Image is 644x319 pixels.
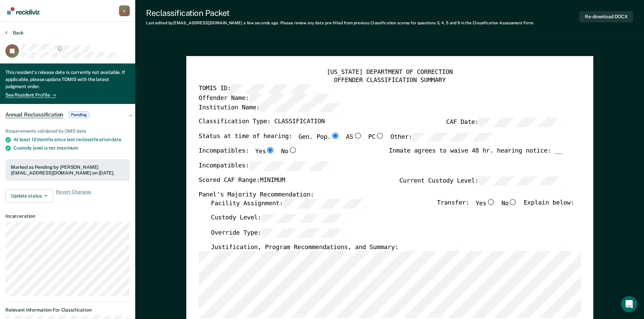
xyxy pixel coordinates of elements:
label: Gen. Pop. [298,133,339,142]
input: TOMIS ID: [231,84,314,94]
label: Yes [475,199,495,209]
div: Marked as Pending by [PERSON_NAME][EMAIL_ADDRESS][DOMAIN_NAME] on [DATE]. [11,164,124,176]
dt: Incarceration [5,213,130,219]
span: Pending [69,111,89,118]
input: Facility Assignment: [283,199,366,209]
input: Yes [266,147,275,153]
div: Incompatibles: [198,147,297,161]
input: AS [353,133,362,139]
label: CAF Date: [446,118,562,127]
label: No [281,147,297,156]
button: Re-download DOCX [579,11,633,22]
img: Recidiviz [7,7,40,15]
input: Custody Level: [261,214,344,223]
div: b [119,5,130,16]
span: Annual Reclassification [5,111,63,118]
span: maximum [57,145,78,151]
div: OFFENDER CLASSIFICATION SUMMARY [198,76,581,84]
button: Update status [5,189,53,203]
input: No [288,147,297,153]
dt: Relevant Information For Classification [5,307,130,313]
div: At least 12 months since last reclassification [14,137,130,142]
button: Profile dropdown button [119,5,130,16]
input: No [508,199,517,205]
input: CAF Date: [478,118,562,127]
input: Yes [486,199,495,205]
div: This resident's release date is currently not available. If applicable, please update TOMIS with ... [5,69,130,91]
label: Override Type: [211,229,344,238]
label: Yes [255,147,275,156]
input: PC [375,133,384,139]
label: Scored CAF Range: MINIMUM [198,176,285,186]
div: Open Intercom Messenger [621,296,637,312]
div: [US_STATE] DEPARTMENT OF CORRECTION [198,69,581,77]
input: Override Type: [261,229,344,238]
input: Incompatibles: [249,161,332,171]
div: Panel's Majority Recommendation: [198,191,562,199]
label: Other: [390,133,495,142]
input: Offender Name: [249,94,332,103]
div: Inmate agrees to waive 48 hr. hearing notice: __ [389,147,562,161]
label: AS [346,133,362,142]
span: date [111,137,121,142]
div: Transfer: Explain below: [437,199,574,214]
label: Custody Level: [211,214,344,223]
input: Institution Name: [260,103,343,112]
div: Last edited by [EMAIL_ADDRESS][DOMAIN_NAME] . Please review any data pre-filled from previous Cla... [146,21,534,25]
input: Current Custody Level: [478,176,562,186]
div: Requirements validated by OMS data [5,128,130,134]
label: PC [368,133,384,142]
label: Institution Name: [198,103,343,112]
a: See Resident Profile [5,92,56,98]
label: Offender Name: [198,94,332,103]
button: Back [5,30,24,36]
label: Classification Type: CLASSIFICATION [198,118,325,127]
label: No [501,199,518,209]
label: Incompatibles: [198,161,332,171]
label: TOMIS ID: [198,84,314,94]
label: Current Custody Level: [399,176,562,186]
div: Custody level is not [14,145,130,151]
div: Status at time of hearing: [198,133,495,148]
input: Other: [412,133,495,142]
span: Revert Changes [56,189,91,203]
label: Justification, Program Recommendations, and Summary: [211,243,398,251]
div: Reclassification Packet [146,8,534,18]
input: Gen. Pop. [331,133,339,139]
span: a few seconds ago [243,21,278,25]
label: Facility Assignment: [211,199,366,209]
